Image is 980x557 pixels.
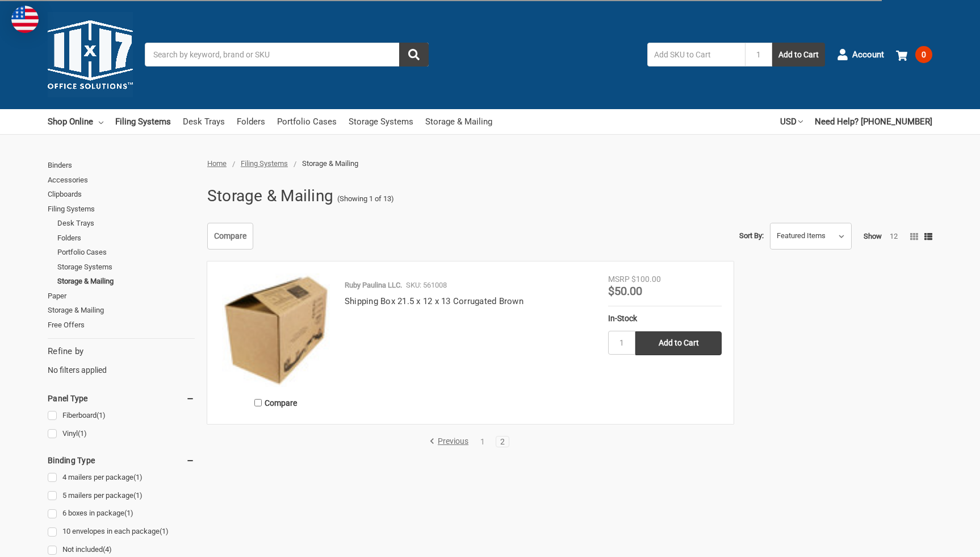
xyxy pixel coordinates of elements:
[57,231,195,246] a: Folders
[48,524,195,539] a: 10 envelopes in each package
[48,488,195,504] a: 5 mailers per package
[406,280,447,291] p: SKU: 561008
[57,260,195,275] a: Storage Systems
[254,399,262,406] input: Compare
[425,109,492,134] a: Storage & Mailing
[896,40,932,69] a: 0
[48,408,195,423] a: Fiberboard
[48,470,195,485] a: 4 mailers per package
[631,275,661,284] span: $100.00
[237,109,265,134] a: Folders
[48,187,195,202] a: Clipboards
[302,159,358,168] span: Storage & Mailing
[48,454,195,467] h5: Binding Type
[48,12,133,97] img: 11x17.com
[133,491,143,500] span: (1)
[739,227,764,244] label: Sort By:
[115,109,171,134] a: Filing Systems
[219,273,333,387] img: Shipping Box 21.5 x 12 x 13 Corrugated Brown
[635,331,722,355] input: Add to Cart
[133,473,143,481] span: (1)
[48,426,195,442] a: Vinyl
[160,527,169,535] span: (1)
[608,273,630,285] div: MSRP
[207,181,333,211] h1: Storage & Mailing
[57,245,195,260] a: Portfolio Cases
[57,274,195,289] a: Storage & Mailing
[124,509,133,517] span: (1)
[349,109,413,134] a: Storage Systems
[11,6,39,33] img: duty and tax information for United States
[48,318,195,332] a: Free Offers
[207,223,253,250] a: Compare
[78,429,87,438] span: (1)
[837,40,884,69] a: Account
[608,284,642,298] span: $50.00
[219,393,333,412] label: Compare
[915,46,932,63] span: 0
[429,437,472,447] a: Previous
[241,159,288,168] a: Filing Systems
[476,438,489,446] a: 1
[145,43,429,66] input: Search by keyword, brand or SKU
[852,48,884,61] span: Account
[345,280,402,291] p: Ruby Paulina LLC.
[277,109,337,134] a: Portfolio Cases
[772,43,825,66] button: Add to Cart
[48,202,195,217] a: Filing Systems
[337,193,394,205] span: (Showing 1 of 13)
[890,232,898,240] a: 12
[48,345,195,376] div: No filters applied
[780,109,803,134] a: USD
[57,216,195,231] a: Desk Trays
[647,43,745,66] input: Add SKU to Cart
[183,109,225,134] a: Desk Trays
[48,289,195,304] a: Paper
[815,109,932,134] a: Need Help? [PHONE_NUMBER]
[48,392,195,405] h5: Panel Type
[48,158,195,173] a: Binders
[48,173,195,188] a: Accessories
[48,109,103,134] a: Shop Online
[103,545,112,554] span: (4)
[207,159,227,168] a: Home
[48,345,195,358] h5: Refine by
[608,313,722,325] div: In-Stock
[97,411,106,419] span: (1)
[48,303,195,318] a: Storage & Mailing
[864,232,882,240] span: Show
[345,296,523,306] a: Shipping Box 21.5 x 12 x 13 Corrugated Brown
[496,438,509,446] a: 2
[48,506,195,521] a: 6 boxes in package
